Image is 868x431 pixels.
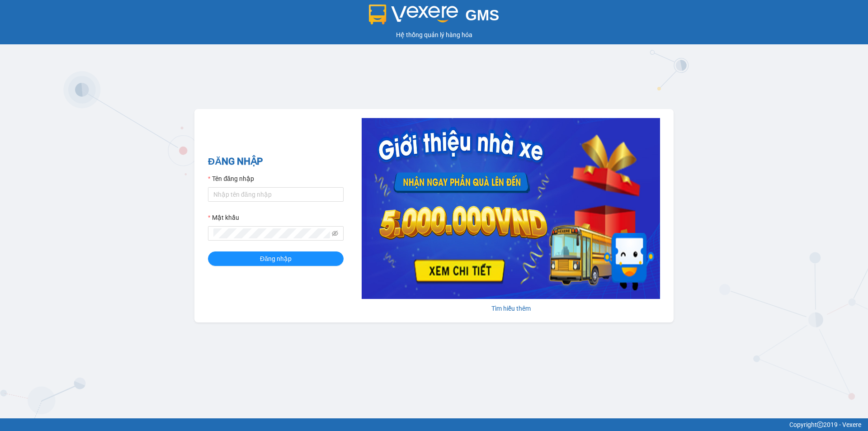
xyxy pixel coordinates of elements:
div: Hệ thống quản lý hàng hóa [2,30,866,40]
input: Mật khẩu [213,228,330,238]
div: Copyright 2019 - Vexere [7,420,861,430]
button: Đăng nhập [208,251,344,266]
span: copyright [817,422,823,428]
input: Tên đăng nhập [208,187,344,202]
label: Mật khẩu [208,213,239,223]
img: banner-0 [362,118,660,299]
div: Tìm hiểu thêm [362,303,660,313]
label: Tên đăng nhập [208,174,254,184]
span: Đăng nhập [260,254,292,264]
a: GMS [369,14,500,21]
img: logo 2 [369,5,458,24]
span: GMS [465,7,499,24]
span: eye-invisible [332,230,338,237]
h2: ĐĂNG NHẬP [208,154,344,169]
